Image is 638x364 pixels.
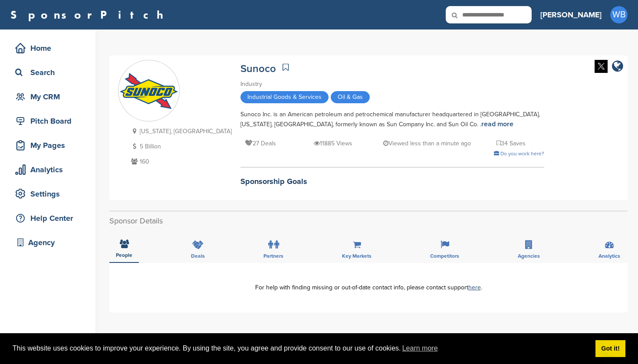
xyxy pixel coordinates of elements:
span: Partners [263,253,283,259]
div: Agency [13,235,87,250]
span: Agencies [518,253,540,259]
a: Settings [9,184,87,204]
span: This website uses cookies to improve your experience. By using the site, you agree and provide co... [13,342,589,355]
a: here [468,284,481,291]
a: Search [9,62,87,82]
a: read more [481,120,513,128]
a: My CRM [9,87,87,107]
a: SponsorPitch [10,9,169,20]
a: company link [612,60,623,74]
span: Industrial Goods & Services [240,91,329,103]
div: Analytics [13,162,87,177]
div: Sunoco Inc. is an American petroleum and petrochemical manufacturer headquartered in [GEOGRAPHIC_... [240,110,544,129]
a: My Pages [9,135,87,155]
a: Do you work here? [494,151,544,157]
span: Oil & Gas [331,91,370,103]
a: Analytics [9,160,87,180]
p: [US_STATE], [GEOGRAPHIC_DATA] [129,126,232,137]
span: Analytics [599,253,620,259]
p: 11885 Views [314,138,352,149]
h2: Sponsorship Goals [240,176,544,187]
a: Help Center [9,208,87,228]
img: Twitter white [595,60,608,73]
span: Do you work here? [500,151,544,157]
iframe: Button to launch messaging window [603,329,631,357]
a: Agency [9,233,87,253]
img: Sponsorpitch & Sunoco [118,72,179,110]
div: Home [13,40,87,56]
div: For help with finding missing or out-of-date contact info, please contact support . [122,285,615,291]
a: Sunoco [240,62,276,75]
span: WB [610,6,628,23]
span: Competitors [430,253,459,259]
a: dismiss cookie message [595,340,625,357]
p: Viewed less than a minute ago [383,138,471,149]
span: Deals [191,253,205,259]
div: Help Center [13,210,87,226]
span: People [116,253,132,258]
h2: Sponsor Details [109,215,628,227]
p: 34 Saves [497,138,526,149]
span: Key Markets [342,253,372,259]
p: 27 Deals [245,138,276,149]
a: [PERSON_NAME] [540,5,602,24]
div: My CRM [13,89,87,105]
div: Pitch Board [13,113,87,129]
h3: [PERSON_NAME] [540,9,602,21]
p: 160 [129,156,232,167]
div: Industry [240,79,544,89]
div: My Pages [13,138,87,153]
div: Search [13,65,87,80]
a: Pitch Board [9,111,87,131]
div: Settings [13,186,87,202]
a: Home [9,38,87,58]
p: 5 Billion [129,141,232,152]
a: learn more about cookies [401,342,439,355]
